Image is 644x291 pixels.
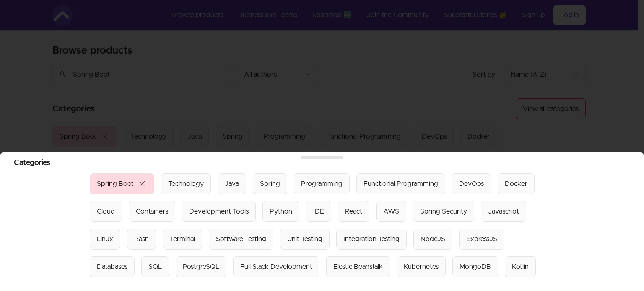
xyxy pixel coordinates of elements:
div: Linux [97,234,113,244]
div: Spring Security [420,206,467,216]
div: Containers [136,206,168,216]
div: React [345,206,362,216]
div: Software Testing [216,234,266,244]
div: Elestic Beanstalk [333,262,383,272]
div: MongoDB [460,262,491,272]
div: Kubernetes [404,262,439,272]
div: AWS [383,206,399,216]
div: Full Stack Development [240,262,312,272]
div: NodeJS [421,234,445,244]
div: Integration Testing [343,234,400,244]
div: Functional Programming [364,179,438,189]
h2: Categories [14,159,630,167]
div: Databases [97,262,127,272]
div: Bash [134,234,149,244]
div: PostgreSQL [183,262,219,272]
div: Programming [301,179,343,189]
div: DevOps [459,179,484,189]
span: close [137,179,147,189]
div: Python [270,206,292,216]
div: Java [225,179,239,189]
div: Unit Testing [287,234,322,244]
div: SQL [148,262,162,272]
div: Technology [168,179,204,189]
div: Kotlin [512,262,529,272]
div: Spring [260,179,280,189]
div: Javascript [488,206,519,216]
div: IDE [313,206,324,216]
div: Cloud [97,206,115,216]
div: Docker [505,179,527,189]
div: Spring Boot [97,179,134,189]
div: ExpressJS [466,234,497,244]
div: Terminal [170,234,195,244]
div: Development Tools [189,206,249,216]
